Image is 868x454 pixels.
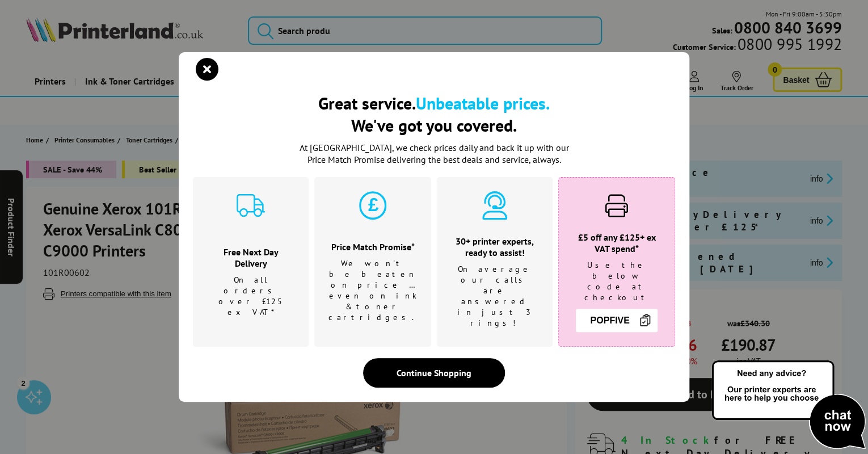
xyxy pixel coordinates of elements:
img: delivery-cyan.svg [237,191,265,220]
img: Open Live Chat window [709,359,868,452]
div: Continue Shopping [363,358,505,388]
h3: 30+ printer experts, ready to assist! [451,236,538,258]
img: Copy Icon [638,313,652,327]
h2: Great service. We've got you covered. [193,92,675,136]
h3: Price Match Promise* [328,241,417,253]
p: On all orders over £125 ex VAT* [207,275,294,318]
p: We won't be beaten on price …even on ink & toner cartridges. [328,258,417,323]
p: Use the below code at checkout [573,260,660,303]
b: Unbeatable prices. [416,92,550,114]
h3: Free Next Day Delivery [207,246,294,269]
p: At [GEOGRAPHIC_DATA], we check prices daily and back it up with our Price Match Promise deliverin... [292,142,576,166]
h3: £5 off any £125+ ex VAT spend* [573,232,660,254]
img: expert-cyan.svg [481,191,509,220]
img: price-promise-cyan.svg [359,191,387,220]
button: close modal [199,61,216,78]
p: On average our calls are answered in just 3 rings! [451,264,538,329]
